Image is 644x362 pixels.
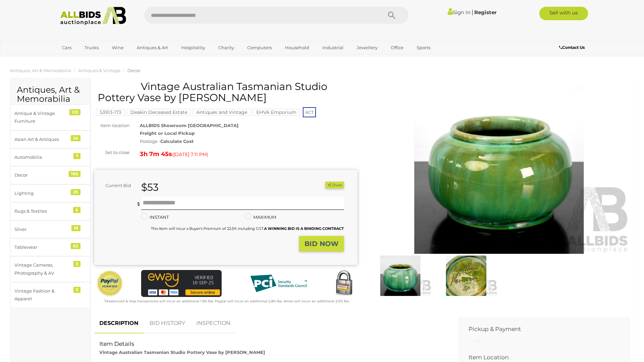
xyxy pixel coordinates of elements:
[318,182,324,188] li: Watch this item
[10,256,91,282] a: Vintage Cameras, Photography & AV 3
[10,166,91,184] a: Decor 190
[435,255,497,296] img: Vintage Australian Tasmanian Studio Pottery Vase by McHugh Pottery
[69,171,80,177] div: 190
[73,207,80,213] div: 6
[94,182,136,189] div: Current Bid
[264,226,344,231] b: A WINNING BID IS A BINDING CONTRACT
[107,42,128,53] a: Wine
[318,42,348,53] a: Industrial
[71,225,80,231] div: 18
[10,202,91,220] a: Rugs & Textiles 6
[141,270,222,297] img: eWAY Payment Gateway
[474,339,479,343] img: small-loading.gif
[17,85,84,104] h2: Antiques, Art & Memorabilia
[386,42,408,53] a: Office
[99,341,443,347] h2: Item Details
[10,148,91,166] a: Automobilia 7
[369,255,431,296] img: Vintage Australian Tasmanian Studio Pottery Vase by McHugh Pottery
[469,354,610,361] h2: Item Location
[10,130,91,148] a: Asian Art & Antiques 24
[140,123,238,128] strong: ALLBIDS Showroom [GEOGRAPHIC_DATA]
[58,53,114,64] a: [GEOGRAPHIC_DATA]
[10,184,91,202] a: Lighting 29
[303,107,316,117] span: ACT
[559,44,586,51] a: Contact Us
[96,110,125,115] a: 53913-173
[243,42,276,53] a: Computers
[160,139,194,144] strong: Calculate Cost
[127,109,191,116] mark: Deakin Deceased Estate
[127,68,140,73] a: Decor
[98,81,356,103] h1: Vintage Australian Tasmanian Studio Pottery Vase by [PERSON_NAME]
[474,9,496,16] a: Register
[352,42,382,53] a: Jewellery
[375,7,409,24] button: Search
[448,9,471,16] a: Sign In
[472,8,473,16] span: |
[14,287,70,303] div: Vintage Fashion & Apparel
[214,42,238,53] a: Charity
[330,270,357,297] img: Secured by Rapid SSL
[96,270,124,297] img: Official PayPal Seal
[57,7,130,25] img: Allbids.com.au
[14,110,70,125] div: Antique & Vintage Furniture
[141,213,169,221] label: INSTANT
[58,42,76,53] a: Cars
[71,135,80,141] div: 24
[245,213,276,221] label: MAXIMUM
[281,42,314,53] a: Household
[191,313,235,333] a: INSPECTION
[89,149,135,156] div: Set to close
[10,282,91,308] a: Vintage Fashion & Apparel 3
[193,109,251,116] mark: Antiques and Vintage
[10,104,91,130] a: Antique & Vintage Furniture 125
[245,270,312,297] img: PCI DSS compliant
[140,130,195,136] strong: Freight or Local Pickup
[14,207,70,215] div: Rugs & Textiles
[304,240,339,248] strong: BID NOW
[96,109,125,116] mark: 53913-173
[151,226,344,231] small: This Item will incur a Buyer's Premium of 22.5% including GST.
[14,135,70,143] div: Asian Art & Antiques
[80,42,103,53] a: Trucks
[253,109,300,116] mark: EHVA Emporium
[89,122,135,129] div: Item location
[10,238,91,256] a: Tablewear 62
[94,313,143,333] a: DESCRIPTION
[10,68,71,73] a: Antiques, Art & Memorabilia
[140,150,172,158] strong: 3h 7m 45s
[539,7,588,20] a: Sell with us
[14,153,70,161] div: Automobilia
[14,189,70,197] div: Lighting
[73,153,80,159] div: 7
[132,42,172,53] a: Antiques & Art
[14,171,70,179] div: Decor
[10,220,91,238] a: Silver 18
[73,261,80,267] div: 3
[71,189,80,195] div: 29
[173,151,207,157] span: [DATE] 7:11 PM
[14,225,70,233] div: Silver
[14,243,70,251] div: Tablewear
[299,236,344,252] button: BID NOW
[367,84,631,254] img: Vintage Australian Tasmanian Studio Pottery Vase by McHugh Pottery
[144,313,190,333] a: BID HISTORY
[253,110,300,115] a: EHVA Emporium
[559,45,585,50] b: Contact Us
[177,42,210,53] a: Hospitality
[69,109,80,115] div: 125
[141,181,159,193] strong: $53
[172,152,208,157] span: ( )
[78,68,121,73] a: Antiques & Vintage
[71,243,80,249] div: 62
[193,110,251,115] a: Antiques and Vintage
[325,182,344,189] button: Share
[73,287,80,293] div: 3
[99,350,265,355] strong: Vintage Australian Tasmanian Studio Pottery Vase by [PERSON_NAME]
[140,138,357,145] div: Postage -
[127,110,191,115] a: Deakin Deceased Estate
[469,326,610,332] h2: Pickup & Payment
